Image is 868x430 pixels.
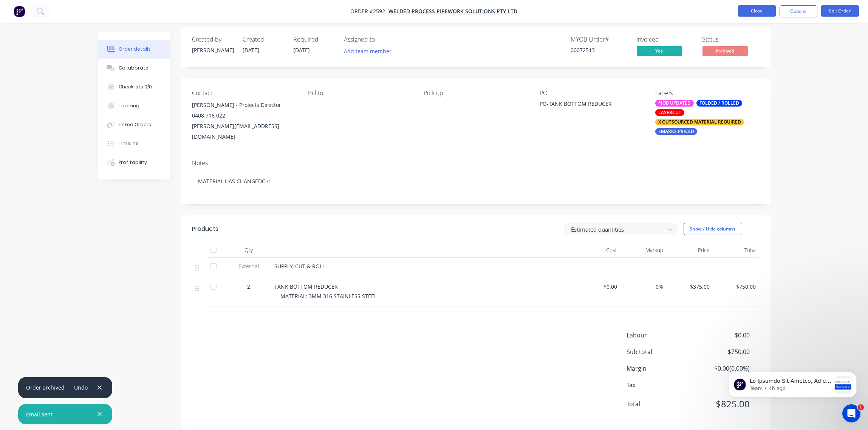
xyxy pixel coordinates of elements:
button: Options [780,5,817,17]
span: MATERIAL: 3MM 316 STAINLESS STEEL [281,292,377,300]
button: Linked Orders [98,115,170,134]
div: Created [243,36,285,43]
button: Close [738,5,776,17]
button: Timeline [98,134,170,153]
button: Collaborate [98,59,170,77]
div: Bill to [308,90,412,97]
span: Yes [637,46,682,56]
button: Edit Order [821,5,859,17]
div: Tracking [119,102,139,109]
div: Timeline [119,140,139,147]
span: 0% [623,283,664,291]
span: $750.00 [694,347,750,356]
div: Invoiced [637,36,693,43]
iframe: Intercom live chat [842,404,860,422]
span: $0.00 ( 0.00 %) [694,364,750,373]
div: Cost [574,243,620,258]
div: X OUTSOURCED MATERIAL REQUIRED [655,119,744,125]
span: $75.00 [694,381,750,390]
span: Tax [627,381,694,390]
div: Email sent [26,410,53,418]
div: Contact [192,90,296,97]
a: Welded Process Pipework Solutions Pty Ltd [389,8,518,15]
div: Order archived [26,384,65,391]
div: xMARKS PRICED [655,128,697,135]
div: [PERSON_NAME] - Projects Director [192,100,296,110]
div: Markup [620,243,667,258]
div: Created by [192,36,234,43]
div: MATERIAL HAS CHANGEDC <-------------------------------------------------- [192,170,759,193]
div: Collaborate [119,65,149,71]
div: Assigned to [344,36,420,43]
div: [PERSON_NAME] - Projects Director0408 716 022[PERSON_NAME][EMAIL_ADDRESS][DOMAIN_NAME] [192,100,296,142]
button: Order details [98,40,170,59]
div: Profitability [119,159,147,166]
button: Undo [70,382,92,393]
div: PO [540,90,643,97]
span: $375.00 [670,283,710,291]
span: SUPPLY, CUT & ROLL [275,263,325,270]
span: Margin [627,364,694,373]
span: $825.00 [694,397,750,411]
span: 2 [248,283,251,291]
div: [PERSON_NAME] [192,46,234,54]
div: FOLDED / ROLLED [696,100,742,107]
div: Qty [226,243,272,258]
div: Status [702,36,759,43]
span: Archived [702,46,748,56]
div: Checklists 0/0 [119,84,152,90]
img: Factory [14,6,25,17]
button: Show / Hide columns [684,223,742,235]
button: Add team member [340,46,395,56]
div: *JOB UPDATED [655,100,694,107]
p: Message from Team, sent 4h ago [33,28,114,35]
div: Linked Orders [119,121,151,128]
div: Products [192,224,219,234]
span: 1 [858,404,864,410]
span: Order #2592 - [351,8,389,15]
span: Labour [627,331,694,340]
div: Required [294,36,335,43]
div: 00072513 [571,46,628,54]
span: TANK BOTTOM REDUCER [275,283,338,290]
div: [PERSON_NAME][EMAIL_ADDRESS][DOMAIN_NAME] [192,121,296,142]
iframe: Intercom notifications message [717,357,868,410]
div: Price [667,243,713,258]
div: Total [713,243,759,258]
div: LASERCUT [655,109,684,116]
span: [DATE] [243,46,260,54]
span: $750.00 [716,283,756,291]
div: PO-TANK BOTTOM REDUCER [540,100,634,110]
div: 0408 716 022 [192,110,296,121]
span: [DATE] [294,46,310,54]
div: Pick up [424,90,527,97]
span: $0.00 [577,283,617,291]
button: Profitability [98,153,170,172]
button: Checklists 0/0 [98,77,170,96]
span: External [229,262,269,270]
div: Notes [192,159,759,167]
span: Total [627,399,694,408]
span: $0.00 [694,331,750,340]
div: Order details [119,46,151,53]
span: Sub total [627,347,694,356]
div: Labels [655,90,759,97]
button: Add team member [344,46,396,56]
button: Tracking [98,96,170,115]
div: MYOB Order # [571,36,628,43]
